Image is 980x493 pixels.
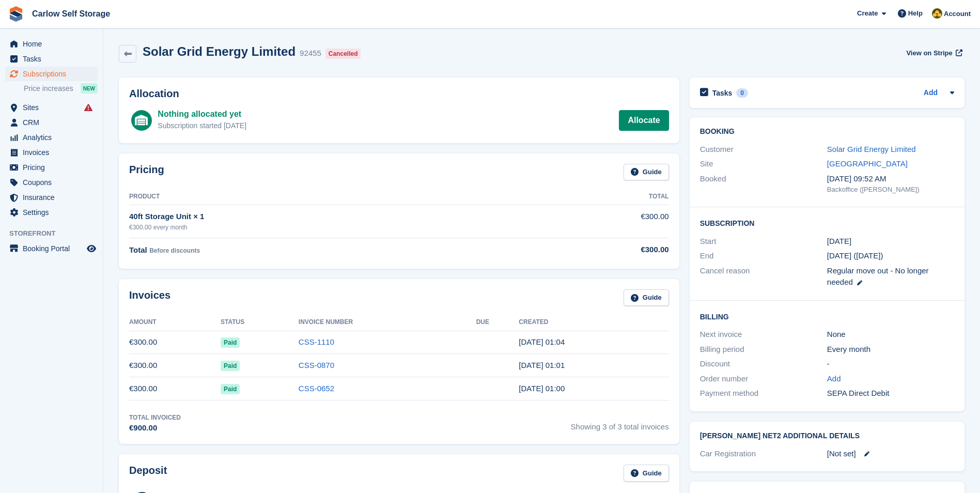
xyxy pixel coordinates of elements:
[700,373,827,385] div: Order number
[129,354,221,377] td: €300.00
[23,205,85,220] span: Settings
[857,8,878,19] span: Create
[700,218,954,228] h2: Subscription
[700,265,827,288] div: Cancel reason
[5,190,98,205] a: menu
[700,158,827,170] div: Site
[519,314,668,331] th: Created
[906,48,952,58] span: View on Stripe
[700,144,827,156] div: Customer
[519,337,565,346] time: 2025-08-26 00:04:37 UTC
[5,241,98,256] a: menu
[5,115,98,130] a: menu
[827,173,954,185] div: [DATE] 09:52 AM
[23,130,85,145] span: Analytics
[827,344,954,356] div: Every month
[5,130,98,145] a: menu
[129,377,221,400] td: €300.00
[700,448,827,460] div: Car Registration
[221,337,240,348] span: Paid
[325,49,361,59] div: Cancelled
[5,37,98,51] a: menu
[522,205,669,238] td: €300.00
[924,87,938,99] a: Add
[129,211,522,223] div: 40ft Storage Unit × 1
[902,44,965,61] a: View on Stripe
[827,448,954,460] div: [Not set]
[24,84,73,94] span: Price increases
[5,175,98,190] a: menu
[700,432,954,440] h2: [PERSON_NAME] Net2 Additional Details
[129,164,164,181] h2: Pricing
[24,83,98,94] a: Price increases NEW
[736,88,748,98] div: 0
[23,52,85,66] span: Tasks
[519,384,565,393] time: 2025-06-26 00:00:32 UTC
[624,465,669,482] a: Guide
[158,120,246,131] div: Subscription started [DATE]
[23,145,85,160] span: Invoices
[299,361,334,369] a: CSS-0870
[827,373,841,385] a: Add
[85,242,98,255] a: Preview store
[143,44,295,58] h2: Solar Grid Energy Limited
[23,115,85,130] span: CRM
[519,361,565,369] time: 2025-07-26 00:01:18 UTC
[129,465,167,482] h2: Deposit
[522,244,669,256] div: €300.00
[129,422,181,434] div: €900.00
[23,100,85,115] span: Sites
[5,160,98,175] a: menu
[827,159,908,168] a: [GEOGRAPHIC_DATA]
[700,173,827,195] div: Booked
[827,329,954,341] div: None
[712,88,733,98] h2: Tasks
[129,88,669,100] h2: Allocation
[221,361,240,371] span: Paid
[827,236,851,248] time: 2025-06-26 00:00:00 UTC
[23,241,85,256] span: Booking Portal
[300,48,321,59] div: 92455
[5,100,98,115] a: menu
[129,245,147,254] span: Total
[149,247,200,254] span: Before discounts
[221,314,299,331] th: Status
[908,8,923,19] span: Help
[700,329,827,341] div: Next invoice
[8,6,24,22] img: stora-icon-8386f47178a22dfd0bd8f6a31ec36ba5ce8667c1dd55bd0f319d3a0aa187defe.svg
[129,314,221,331] th: Amount
[299,337,334,346] a: CSS-1110
[700,344,827,356] div: Billing period
[221,384,240,394] span: Paid
[700,128,954,136] h2: Booking
[624,164,669,181] a: Guide
[129,189,522,205] th: Product
[700,388,827,399] div: Payment method
[700,358,827,370] div: Discount
[9,228,103,239] span: Storefront
[827,184,954,195] div: Backoffice ([PERSON_NAME])
[5,145,98,160] a: menu
[827,266,929,287] span: Regular move out - No longer needed
[5,52,98,66] a: menu
[158,108,246,120] div: Nothing allocated yet
[23,175,85,190] span: Coupons
[129,331,221,354] td: €300.00
[624,289,669,306] a: Guide
[81,83,98,94] div: NEW
[827,388,954,399] div: SEPA Direct Debit
[944,9,971,19] span: Account
[5,205,98,220] a: menu
[700,236,827,248] div: Start
[522,189,669,205] th: Total
[700,250,827,262] div: End
[827,251,883,260] span: [DATE] ([DATE])
[23,67,85,81] span: Subscriptions
[28,5,114,22] a: Carlow Self Storage
[700,311,954,321] h2: Billing
[932,8,942,19] img: Kevin Moore
[827,145,916,153] a: Solar Grid Energy Limited
[23,190,85,205] span: Insurance
[619,110,668,131] a: Allocate
[5,67,98,81] a: menu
